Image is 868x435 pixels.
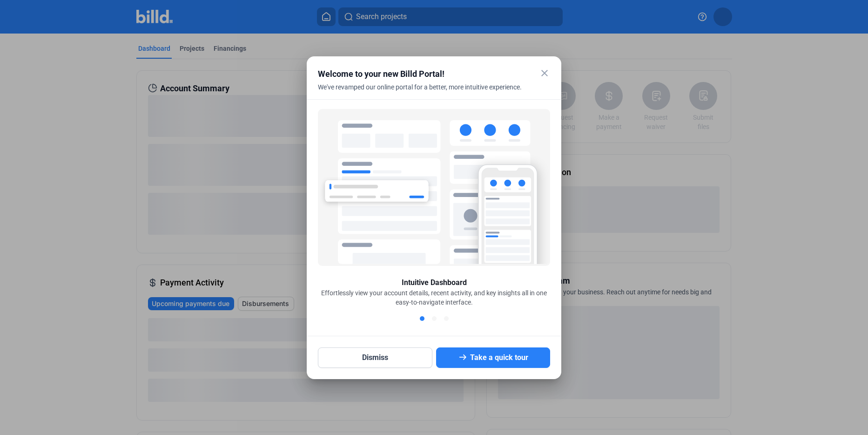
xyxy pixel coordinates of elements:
div: Welcome to your new Billd Portal! [318,68,527,81]
div: Intuitive Dashboard [402,277,467,288]
button: Dismiss [318,347,432,368]
button: Take a quick tour [436,347,551,368]
div: We've revamped our online portal for a better, more intuitive experience. [318,82,527,103]
div: Effortlessly view your account details, recent activity, and key insights all in one easy-to-navi... [318,288,550,307]
mat-icon: close [539,68,550,79]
